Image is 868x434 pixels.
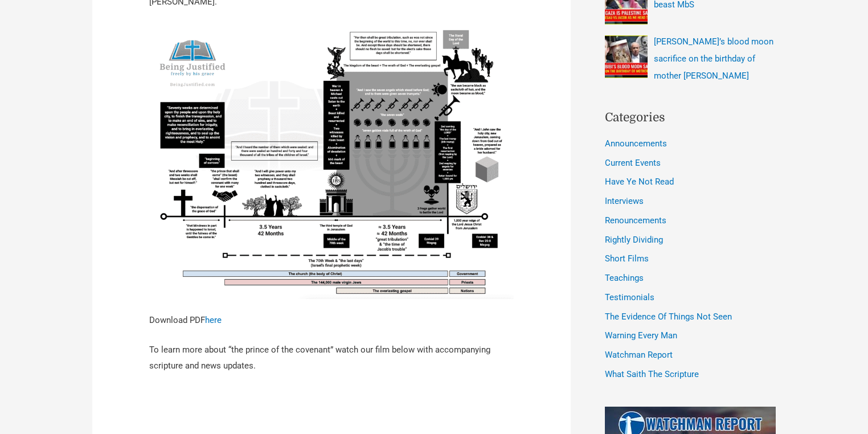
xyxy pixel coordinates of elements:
[605,235,663,245] a: Rightly Dividing
[605,215,666,226] a: Renouncements
[605,312,732,322] a: The Evidence Of Things Not Seen
[605,330,677,341] a: Warning Every Man
[605,135,776,383] nav: Categories
[605,350,673,360] a: Watchman Report
[605,138,667,149] a: Announcements
[149,342,514,374] p: To learn more about “the prince of the covenant” watch our film below with accompanying scripture...
[605,109,776,127] h2: Categories
[605,158,661,168] a: Current Events
[149,313,514,329] p: Download PDF
[605,369,699,379] a: What Saith The Scripture
[605,177,674,187] a: Have Ye Not Read
[205,315,222,325] a: here
[605,196,644,206] a: Interviews
[605,273,644,283] a: Teachings
[605,292,654,302] a: Testimonials
[605,253,649,264] a: Short Films
[654,36,773,81] a: [PERSON_NAME]’s blood moon sacrifice on the birthday of mother [PERSON_NAME]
